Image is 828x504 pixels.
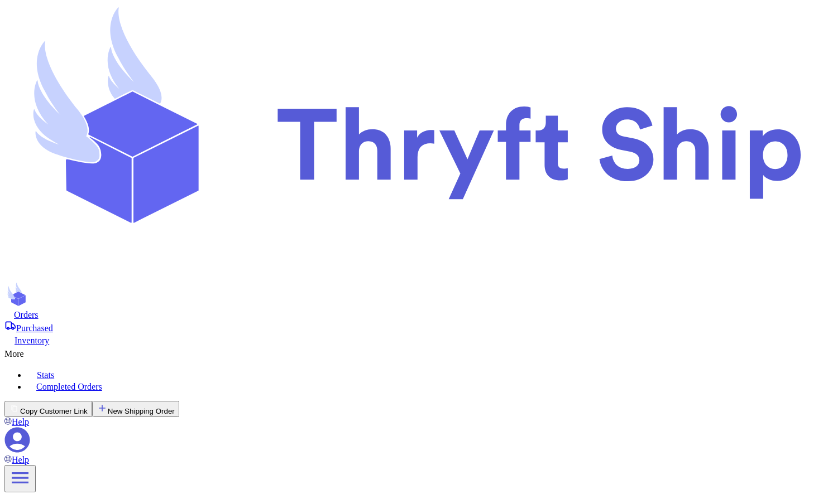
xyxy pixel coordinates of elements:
[12,455,29,464] span: Help
[27,368,824,380] a: Stats
[4,320,824,333] a: Purchased
[4,333,824,346] a: Inventory
[4,455,29,464] a: Help
[4,417,29,427] a: Help
[27,380,824,392] a: Completed Orders
[92,401,179,417] button: New Shipping Order
[4,346,824,359] div: More
[4,309,824,320] a: Orders
[4,401,92,417] button: Copy Customer Link
[12,417,29,427] span: Help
